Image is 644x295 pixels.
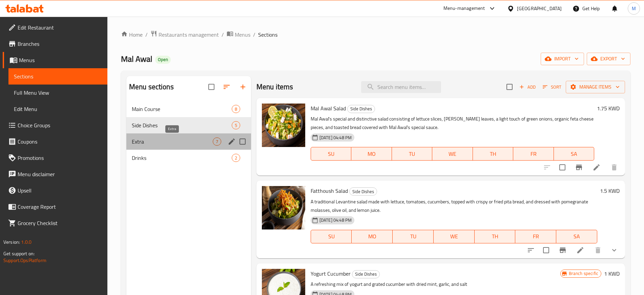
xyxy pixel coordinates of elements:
span: TH [477,232,513,241]
span: Restaurants management [159,31,219,39]
p: Mal Awal's special and distinctive salad consisting of lettuce slices, [PERSON_NAME] leaves, a li... [311,115,594,132]
button: edit [227,136,237,147]
span: Extra [132,137,213,146]
button: delete [590,242,606,258]
span: Menu disclaimer [18,170,102,178]
div: Main Course [132,105,232,113]
input: search [361,81,441,93]
button: sort-choices [523,242,539,258]
div: Drinks2 [126,150,251,166]
span: Select all sections [204,80,219,94]
span: Coupons [18,137,102,146]
div: Menu-management [443,4,485,13]
div: Open [155,56,171,64]
button: delete [606,159,622,176]
a: Grocery Checklist [3,215,107,231]
button: show more [606,242,622,258]
span: Sort [543,83,561,91]
a: Edit menu item [576,246,584,254]
button: Sort [541,82,563,92]
span: Manage items [571,83,620,91]
span: Version: [3,238,20,246]
a: Home [121,31,143,39]
span: Select to update [539,243,553,257]
span: Get support on: [3,249,35,258]
p: A refreshing mix of yogurt and grated cucumber with dried mint, garlic, and salt [311,280,560,289]
button: SU [311,147,351,161]
p: A traditional Levantine salad made with lettuce, tomatoes, cucumbers, topped with crispy or fried... [311,198,597,215]
button: FR [513,147,554,161]
button: SA [554,147,594,161]
li: / [222,31,224,39]
span: Coverage Report [18,203,102,211]
li: / [145,31,148,39]
a: Edit Restaurant [3,19,107,36]
span: 1.0.0 [21,238,32,246]
span: Drinks [132,154,232,162]
button: TU [393,230,434,243]
span: 5 [232,122,240,129]
span: SA [559,232,595,241]
span: Sort sections [219,79,235,95]
span: import [546,55,579,63]
div: [GEOGRAPHIC_DATA] [517,5,562,12]
a: Support.OpsPlatform [3,256,46,265]
div: items [232,154,240,162]
a: Full Menu View [8,85,107,101]
span: 2 [232,155,240,161]
div: Extra7edit [126,133,251,150]
span: Side Dishes [132,121,232,129]
span: Upsell [18,186,102,195]
span: Sections [258,31,277,39]
div: Side Dishes [349,187,377,196]
span: Grocery Checklist [18,219,102,227]
span: 8 [232,106,240,112]
button: WE [434,230,475,243]
a: Menus [3,52,107,68]
span: WE [436,232,472,241]
span: Branches [18,40,102,48]
span: Edit Menu [14,105,102,113]
div: Side Dishes5 [126,117,251,133]
span: Yogurt Cucumber [311,269,351,279]
span: FR [516,149,551,159]
span: Sort items [538,82,566,92]
button: import [541,53,584,65]
a: Coupons [3,133,107,150]
button: MO [351,147,392,161]
a: Coverage Report [3,199,107,215]
span: [DATE] 04:48 PM [317,134,354,141]
span: Menus [19,56,102,64]
span: Select section [502,80,517,94]
button: export [587,53,630,65]
div: items [232,121,240,129]
span: TU [395,149,430,159]
span: Fatthoush Salad [311,186,348,196]
a: Edit Menu [8,101,107,117]
button: Add [517,82,538,92]
span: Full Menu View [14,89,102,97]
button: SU [311,230,352,243]
span: MO [354,232,390,241]
button: TU [392,147,432,161]
span: Menus [235,31,250,39]
button: TH [473,147,513,161]
img: Fatthoush Salad [262,186,305,229]
button: SA [556,230,597,243]
span: Promotions [18,154,102,162]
button: FR [515,230,556,243]
li: / [253,31,255,39]
span: FR [518,232,554,241]
a: Promotions [3,150,107,166]
img: Mal Awal Salad [262,104,305,147]
span: SA [557,149,591,159]
button: Add section [235,79,251,95]
span: TH [476,149,511,159]
a: Restaurants management [150,30,219,39]
span: MO [354,149,389,159]
span: Add [518,83,537,91]
div: items [232,105,240,113]
span: SU [314,149,349,159]
span: WE [435,149,470,159]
